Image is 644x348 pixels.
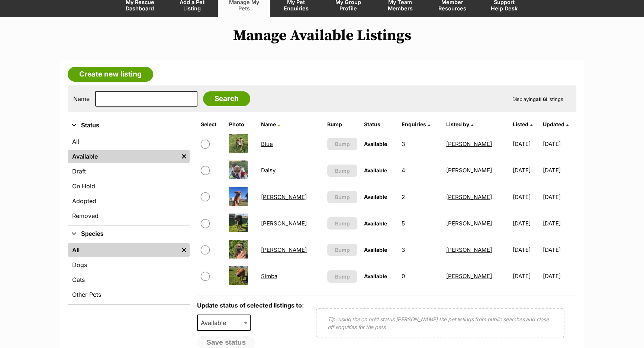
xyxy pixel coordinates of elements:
[446,246,492,253] a: [PERSON_NAME]
[198,318,234,328] span: Available
[327,217,357,230] button: Bump
[335,193,350,201] span: Bump
[68,258,190,271] a: Dogs
[68,179,190,193] a: On Hold
[68,133,190,225] div: Status
[543,211,576,236] td: [DATE]
[446,220,492,227] a: [PERSON_NAME]
[399,237,442,263] td: 3
[261,193,307,201] a: [PERSON_NAME]
[510,211,542,236] td: [DATE]
[399,184,442,210] td: 2
[261,121,280,127] a: Name
[536,96,546,102] strong: all 6
[261,140,273,147] a: Blue
[261,121,276,127] span: Name
[510,157,542,183] td: [DATE]
[261,167,276,174] a: Daisy
[335,167,350,175] span: Bump
[73,95,90,102] label: Name
[402,121,430,127] a: Enquiries
[510,131,542,157] td: [DATE]
[335,140,350,148] span: Bump
[364,273,387,279] span: Available
[68,229,190,239] button: Species
[261,220,307,227] a: [PERSON_NAME]
[446,167,492,174] a: [PERSON_NAME]
[513,121,528,127] span: Listed
[226,118,257,130] th: Photo
[335,273,350,280] span: Bump
[543,157,576,183] td: [DATE]
[364,247,387,253] span: Available
[543,184,576,210] td: [DATE]
[335,219,350,227] span: Bump
[327,270,357,283] button: Bump
[399,157,442,183] td: 4
[543,121,564,127] span: Updated
[361,118,398,130] th: Status
[178,150,190,163] a: Remove filter
[327,244,357,256] button: Bump
[399,131,442,157] td: 3
[364,220,387,227] span: Available
[446,273,492,280] a: [PERSON_NAME]
[197,302,304,309] label: Update status of selected listings to:
[68,121,190,130] button: Status
[68,273,190,286] a: Cats
[364,141,387,147] span: Available
[203,91,250,106] input: Search
[197,315,251,331] span: Available
[327,138,357,150] button: Bump
[510,184,542,210] td: [DATE]
[543,131,576,157] td: [DATE]
[261,273,277,280] a: Simba
[335,246,350,254] span: Bump
[399,211,442,236] td: 5
[543,237,576,263] td: [DATE]
[68,135,190,148] a: All
[364,167,387,173] span: Available
[68,288,190,301] a: Other Pets
[68,150,178,163] a: Available
[446,121,473,127] a: Listed by
[68,209,190,222] a: Removed
[512,96,563,102] span: Displaying Listings
[327,165,357,177] button: Bump
[399,263,442,289] td: 0
[543,121,569,127] a: Updated
[513,121,532,127] a: Listed
[68,243,178,257] a: All
[324,118,360,130] th: Bump
[68,242,190,304] div: Species
[327,191,357,203] button: Bump
[178,243,190,257] a: Remove filter
[510,237,542,263] td: [DATE]
[68,194,190,208] a: Adopted
[261,246,307,253] a: [PERSON_NAME]
[364,193,387,200] span: Available
[446,193,492,201] a: [PERSON_NAME]
[328,315,553,331] p: Tip: using the on hold status [PERSON_NAME] the pet listings from public searches and close off e...
[543,263,576,289] td: [DATE]
[402,121,426,127] span: translation missing: en.admin.listings.index.attributes.enquiries
[510,263,542,289] td: [DATE]
[68,67,153,82] a: Create new listing
[446,121,469,127] span: Listed by
[198,118,225,130] th: Select
[68,165,190,178] a: Draft
[446,140,492,147] a: [PERSON_NAME]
